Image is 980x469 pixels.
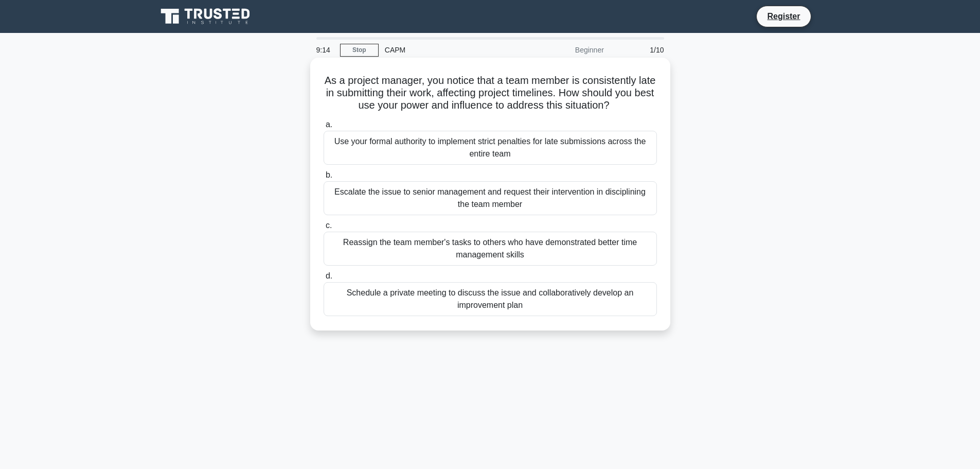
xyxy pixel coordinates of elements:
[324,232,657,266] div: Reassign the team member's tasks to others who have demonstrated better time management skills
[323,74,658,112] h5: As a project manager, you notice that a team member is consistently late in submitting their work...
[379,40,520,60] div: CAPM
[324,282,657,316] div: Schedule a private meeting to discuss the issue and collaboratively develop an improvement plan
[326,221,332,230] span: c.
[324,181,657,215] div: Escalate the issue to senior management and request their intervention in disciplining the team m...
[610,40,670,60] div: 1/10
[324,131,657,165] div: Use your formal authority to implement strict penalties for late submissions across the entire team
[761,10,806,23] a: Register
[326,120,332,129] span: a.
[326,170,332,179] span: b.
[340,44,379,57] a: Stop
[310,40,340,60] div: 9:14
[520,40,610,60] div: Beginner
[326,271,332,280] span: d.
